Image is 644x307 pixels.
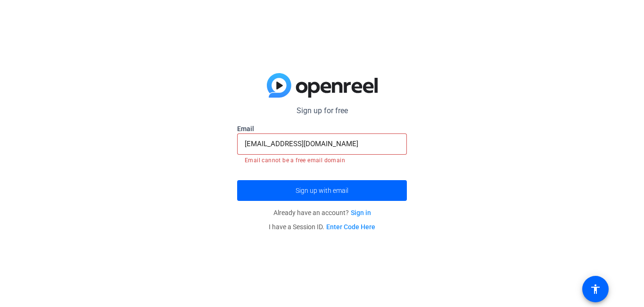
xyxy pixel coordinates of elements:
button: Sign up with email [237,180,407,201]
img: blue-gradient.svg [267,73,378,98]
a: Enter Code Here [326,223,375,231]
span: Already have an account? [273,209,371,216]
p: Sign up for free [237,105,407,116]
a: Sign in [351,209,371,216]
label: Email [237,124,407,133]
mat-error: Email cannot be a free email domain [245,155,399,165]
input: Enter Email Address [245,138,399,149]
span: I have a Session ID. [269,223,375,231]
mat-icon: accessibility [590,283,601,295]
